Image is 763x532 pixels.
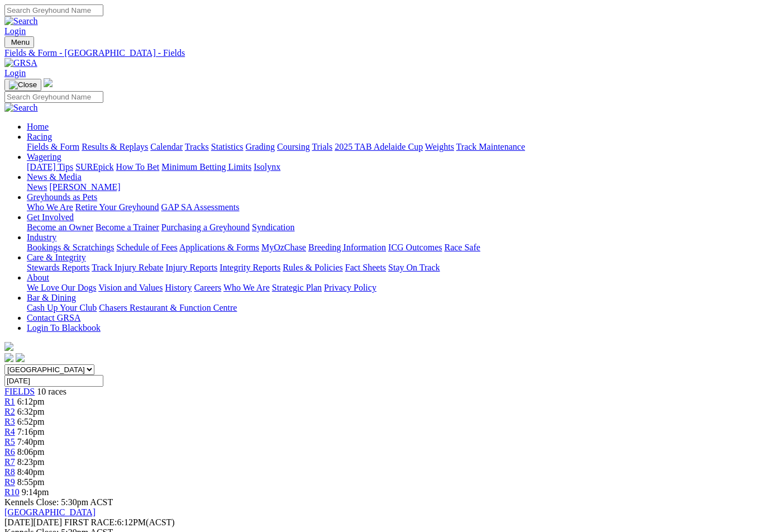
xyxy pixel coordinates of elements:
[17,427,45,436] span: 7:16pm
[277,142,310,151] a: Coursing
[49,182,120,192] a: [PERSON_NAME]
[4,342,13,351] img: logo-grsa-white.png
[27,172,82,182] a: News & Media
[27,222,93,232] a: Become an Owner
[4,427,15,436] a: R4
[4,397,15,406] a: R1
[27,243,759,253] div: Industry
[4,16,38,26] img: Search
[4,375,103,387] input: Select date
[27,192,97,202] a: Greyhounds as Pets
[17,397,45,406] span: 6:12pm
[4,507,96,517] a: [GEOGRAPHIC_DATA]
[27,162,73,172] a: [DATE] Tips
[388,243,442,252] a: ICG Outcomes
[27,182,759,192] div: News & Media
[27,263,759,273] div: Care & Integrity
[4,48,759,58] a: Fields & Form - [GEOGRAPHIC_DATA] - Fields
[27,283,759,293] div: About
[64,517,175,527] span: 6:12PM(ACST)
[223,283,270,292] a: Who We Are
[4,517,34,527] span: [DATE]
[4,437,15,446] a: R5
[4,467,15,477] a: R8
[220,263,280,272] a: Integrity Reports
[27,283,96,292] a: We Love Our Dogs
[324,283,376,292] a: Privacy Policy
[27,132,52,141] a: Racing
[116,162,160,172] a: How To Bet
[27,263,89,272] a: Stewards Reports
[27,232,56,242] a: Industry
[246,142,275,151] a: Grading
[17,447,45,457] span: 8:06pm
[308,243,386,252] a: Breeding Information
[11,38,30,46] span: Menu
[4,447,15,457] a: R6
[99,303,237,312] a: Chasers Restaurant & Function Centre
[4,457,15,467] a: R7
[17,417,45,426] span: 6:52pm
[254,162,280,172] a: Isolynx
[425,142,454,151] a: Weights
[75,202,159,212] a: Retire Your Greyhound
[150,142,183,151] a: Calendar
[27,243,114,252] a: Bookings & Scratchings
[98,283,163,292] a: Vision and Values
[165,263,217,272] a: Injury Reports
[17,407,45,416] span: 6:32pm
[4,417,15,426] a: R3
[27,142,759,152] div: Racing
[4,103,38,113] img: Search
[4,387,35,396] a: FIELDS
[4,407,15,416] a: R2
[27,253,86,262] a: Care & Integrity
[161,202,240,212] a: GAP SA Assessments
[4,58,37,68] img: GRSA
[4,4,103,16] input: Search
[4,26,26,36] a: Login
[27,212,74,222] a: Get Involved
[165,283,192,292] a: History
[179,243,259,252] a: Applications & Forms
[27,202,73,212] a: Who We Are
[4,497,113,507] span: Kennels Close: 5:30pm ACST
[272,283,322,292] a: Strategic Plan
[92,263,163,272] a: Track Injury Rebate
[4,477,15,487] span: R9
[185,142,209,151] a: Tracks
[17,477,45,487] span: 8:55pm
[9,80,37,89] img: Close
[444,243,480,252] a: Race Safe
[27,303,97,312] a: Cash Up Your Club
[27,222,759,232] div: Get Involved
[27,323,101,332] a: Login To Blackbook
[388,263,440,272] a: Stay On Track
[75,162,113,172] a: SUREpick
[345,263,386,272] a: Fact Sheets
[312,142,332,151] a: Trials
[16,353,25,362] img: twitter.svg
[211,142,244,151] a: Statistics
[456,142,525,151] a: Track Maintenance
[96,222,159,232] a: Become a Trainer
[252,222,294,232] a: Syndication
[116,243,177,252] a: Schedule of Fees
[4,79,41,91] button: Toggle navigation
[17,437,45,446] span: 7:40pm
[27,303,759,313] div: Bar & Dining
[22,487,49,497] span: 9:14pm
[27,162,759,172] div: Wagering
[4,353,13,362] img: facebook.svg
[161,222,250,232] a: Purchasing a Greyhound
